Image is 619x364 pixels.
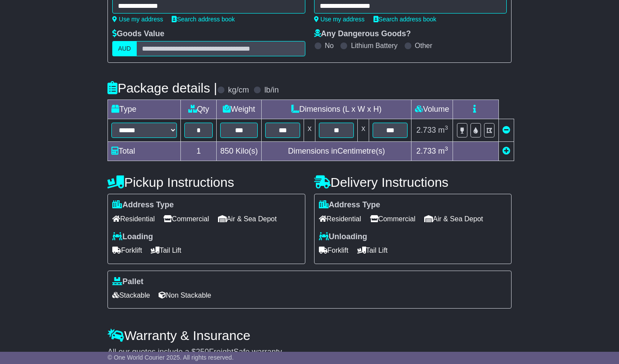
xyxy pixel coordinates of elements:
[112,277,143,287] label: Pallet
[415,41,432,50] label: Other
[502,126,510,134] a: Remove this item
[314,16,365,23] a: Use my address
[438,147,448,155] span: m
[151,244,181,257] span: Tail Lift
[181,100,217,119] td: Qty
[373,16,436,23] a: Search address book
[502,147,510,155] a: Add new item
[351,41,398,50] label: Lithium Battery
[314,29,411,39] label: Any Dangerous Goods?
[218,212,277,226] span: Air & Sea Depot
[112,244,142,257] span: Forklift
[163,212,209,226] span: Commercial
[112,212,155,226] span: Residential
[107,175,305,189] h4: Pickup Instructions
[107,347,512,357] div: All our quotes include a $ FreightSafe warranty.
[319,200,380,210] label: Address Type
[112,41,137,56] label: AUD
[424,212,483,226] span: Air & Sea Depot
[319,244,349,257] span: Forklift
[445,145,448,152] sup: 3
[107,328,512,343] h4: Warranty & Insurance
[112,288,150,302] span: Stackable
[112,232,153,242] label: Loading
[325,41,334,50] label: No
[412,100,453,119] td: Volume
[112,16,163,23] a: Use my address
[438,126,448,134] span: m
[220,147,233,155] span: 850
[107,354,234,361] span: © One World Courier 2025. All rights reserved.
[416,126,436,134] span: 2.733
[319,212,361,226] span: Residential
[357,244,388,257] span: Tail Lift
[181,142,217,161] td: 1
[196,347,209,356] span: 250
[358,119,369,142] td: x
[370,212,415,226] span: Commercial
[108,100,181,119] td: Type
[228,86,249,95] label: kg/cm
[445,124,448,131] sup: 3
[217,100,262,119] td: Weight
[319,232,367,242] label: Unloading
[108,142,181,161] td: Total
[262,100,412,119] td: Dimensions (L x W x H)
[107,81,217,95] h4: Package details |
[314,175,512,189] h4: Delivery Instructions
[159,288,211,302] span: Non Stackable
[416,147,436,155] span: 2.733
[112,29,164,39] label: Goods Value
[172,16,235,23] a: Search address book
[264,86,279,95] label: lb/in
[262,142,412,161] td: Dimensions in Centimetre(s)
[217,142,262,161] td: Kilo(s)
[112,200,174,210] label: Address Type
[304,119,315,142] td: x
